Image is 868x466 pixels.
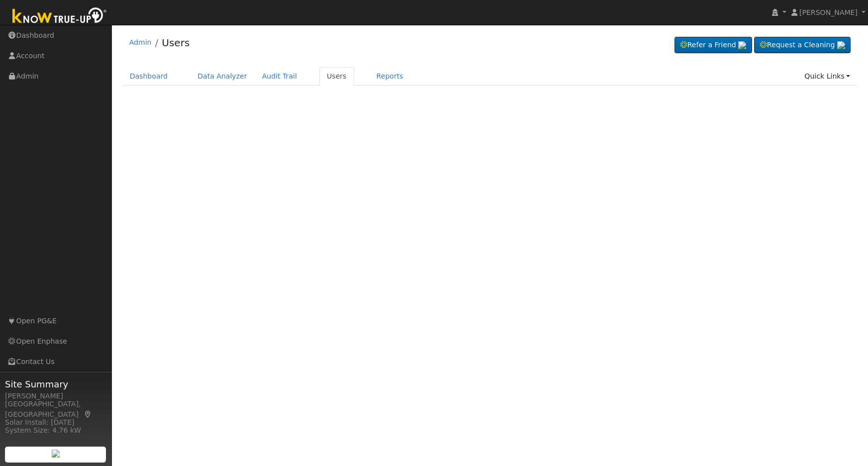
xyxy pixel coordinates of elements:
[5,417,106,428] div: Solar Install: [DATE]
[129,38,152,46] a: Admin
[7,5,112,28] img: Know True-Up
[162,37,190,49] a: Users
[797,67,858,86] a: Quick Links
[5,377,106,391] span: Site Summary
[5,399,106,420] div: [GEOGRAPHIC_DATA], [GEOGRAPHIC_DATA]
[754,37,851,54] a: Request a Cleaning
[122,67,176,86] a: Dashboard
[799,8,858,16] span: [PERSON_NAME]
[369,67,411,86] a: Reports
[255,67,304,86] a: Audit Trail
[190,67,255,86] a: Data Analyzer
[319,67,354,86] a: Users
[738,41,746,49] img: retrieve
[675,37,752,54] a: Refer a Friend
[52,450,60,458] img: retrieve
[837,41,845,49] img: retrieve
[5,425,106,436] div: System Size: 4.76 kW
[5,391,106,401] div: [PERSON_NAME]
[84,410,93,418] a: Map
